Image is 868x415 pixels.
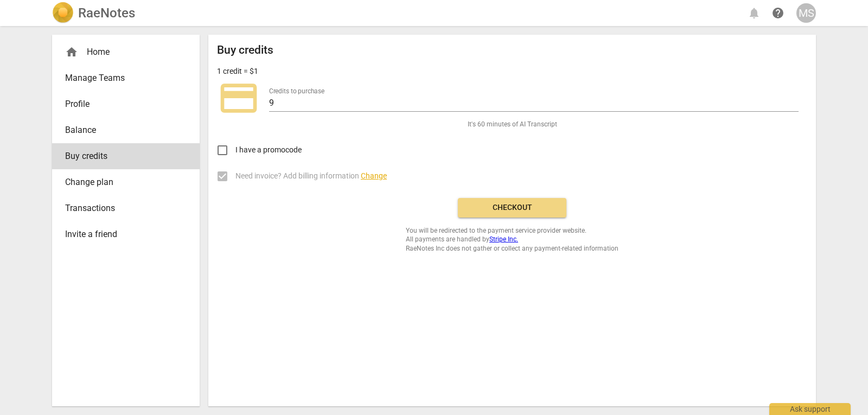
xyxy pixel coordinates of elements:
[458,198,566,218] button: Checkout
[467,202,558,213] span: Checkout
[217,66,258,77] p: 1 credit = $1
[768,3,788,23] a: Help
[52,143,200,169] a: Buy credits
[52,65,200,91] a: Manage Teams
[52,117,200,143] a: Balance
[769,403,851,415] div: Ask support
[217,76,260,120] span: credit_card
[269,88,324,94] label: Credits to purchase
[65,46,178,59] div: Home
[52,2,74,24] img: Logo
[217,43,273,57] h2: Buy credits
[52,2,135,24] a: LogoRaeNotes
[52,195,200,221] a: Transactions
[65,72,178,85] span: Manage Teams
[406,226,618,253] span: You will be redirected to the payment service provider website. All payments are handled by RaeNo...
[65,176,178,189] span: Change plan
[65,202,178,215] span: Transactions
[52,91,200,117] a: Profile
[65,228,178,241] span: Invite a friend
[52,221,200,247] a: Invite a friend
[796,3,816,23] button: MS
[65,98,178,111] span: Profile
[468,120,557,129] span: It's 60 minutes of AI Transcript
[235,144,302,156] span: I have a promocode
[489,235,518,243] a: Stripe Inc.
[65,124,178,137] span: Balance
[65,46,78,59] span: home
[52,39,200,65] div: Home
[65,150,178,163] span: Buy credits
[361,171,387,180] span: Change
[235,170,387,182] span: Need invoice? Add billing information
[78,5,135,21] h2: RaeNotes
[771,7,784,20] span: help
[52,169,200,195] a: Change plan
